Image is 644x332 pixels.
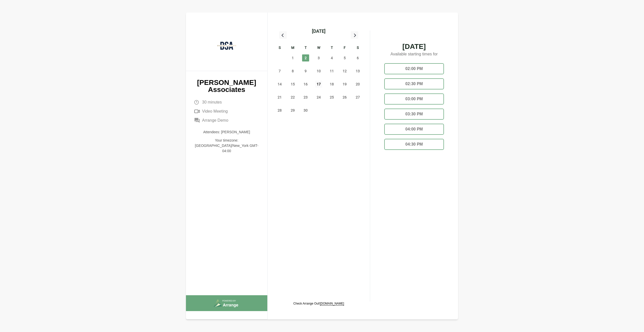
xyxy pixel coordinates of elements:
[289,68,296,75] span: Monday, September 8, 2025
[315,54,322,61] span: Wednesday, September 3, 2025
[320,302,344,305] a: [DOMAIN_NAME]
[341,68,348,75] span: Friday, September 12, 2025
[302,81,309,88] span: Tuesday, September 16, 2025
[384,78,444,89] div: 02:30 PM
[354,81,361,88] span: Saturday, September 20, 2025
[328,94,335,101] span: Thursday, September 25, 2025
[384,109,444,120] div: 03:30 PM
[315,68,322,75] span: Wednesday, September 10, 2025
[328,54,335,61] span: Thursday, September 4, 2025
[194,138,259,154] p: Your timezone: [GEOGRAPHIC_DATA]/New_York GMT-04:00
[194,79,259,93] p: [PERSON_NAME] Associates
[276,94,283,101] span: Sunday, September 21, 2025
[286,45,299,51] div: M
[341,94,348,101] span: Friday, September 26, 2025
[312,45,325,51] div: W
[338,45,351,51] div: F
[315,81,322,88] span: Wednesday, September 17, 2025
[325,45,338,51] div: T
[354,54,361,61] span: Saturday, September 6, 2025
[299,45,312,51] div: T
[341,81,348,88] span: Friday, September 19, 2025
[289,107,296,114] span: Monday, September 29, 2025
[354,68,361,75] span: Saturday, September 13, 2025
[302,68,309,75] span: Tuesday, September 9, 2025
[302,94,309,101] span: Tuesday, September 23, 2025
[384,139,444,150] div: 04:30 PM
[302,107,309,114] span: Tuesday, September 30, 2025
[276,68,283,75] span: Sunday, September 7, 2025
[341,54,348,61] span: Friday, September 5, 2025
[354,94,361,101] span: Saturday, September 27, 2025
[351,45,364,51] div: S
[276,81,283,88] span: Sunday, September 14, 2025
[202,99,222,105] span: 30 minutes
[328,68,335,75] span: Thursday, September 11, 2025
[194,129,259,135] p: Attendees: [PERSON_NAME]
[202,108,228,114] span: Video Meeting
[384,124,444,135] div: 04:00 PM
[289,94,296,101] span: Monday, September 22, 2025
[384,93,444,105] div: 03:00 PM
[312,28,326,35] div: [DATE]
[202,117,228,123] span: Arrange Demo
[293,302,344,306] p: Check Arrange Out!
[328,81,335,88] span: Thursday, September 18, 2025
[380,50,448,59] p: Available starting times for
[380,43,448,50] span: [DATE]
[384,63,444,74] div: 02:00 PM
[273,45,286,51] div: S
[302,54,309,61] span: Tuesday, September 2, 2025
[289,54,296,61] span: Monday, September 1, 2025
[276,107,283,114] span: Sunday, September 28, 2025
[289,81,296,88] span: Monday, September 15, 2025
[315,94,322,101] span: Wednesday, September 24, 2025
